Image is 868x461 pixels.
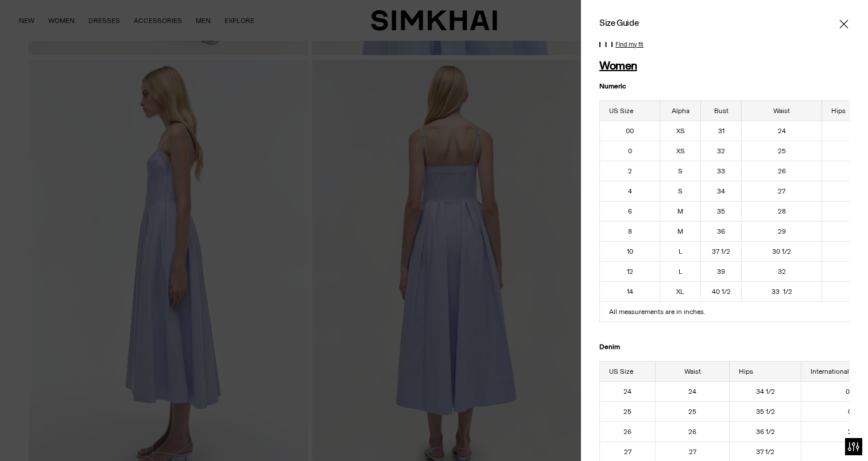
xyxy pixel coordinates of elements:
[600,401,656,421] td: 25
[660,141,701,161] td: XS
[742,201,822,221] td: 28
[600,201,660,221] td: 6
[600,281,660,301] td: 14
[660,241,701,261] td: L
[600,141,660,161] td: 0
[701,261,742,281] td: 39
[600,381,656,401] td: 24
[656,381,730,401] td: 24
[742,281,822,301] td: 33 1/2
[701,161,742,181] td: 33
[599,82,626,90] strong: Numeric
[660,100,701,121] th: Alpha
[600,421,656,441] td: 26
[701,121,742,141] td: 31
[600,100,660,121] th: US Size
[742,181,822,201] td: 27
[730,361,801,381] th: Hips
[600,261,660,281] td: 12
[599,59,637,72] strong: Women
[742,100,822,121] th: Waist
[660,221,701,241] td: M
[701,141,742,161] td: 32
[701,221,742,241] td: 36
[742,261,822,281] td: 32
[701,201,742,221] td: 35
[701,281,742,301] td: 40 1/2
[600,361,656,381] th: US Size
[742,161,822,181] td: 26
[742,121,822,141] td: 24
[742,221,822,241] td: 29
[701,241,742,261] td: 37 1/2
[656,401,730,421] td: 25
[838,18,850,30] button: Close
[730,381,801,401] td: 34 1/2
[660,281,701,301] td: XL
[600,161,660,181] td: 2
[701,181,742,201] td: 34
[730,401,801,421] td: 35 1/2
[600,241,660,261] td: 10
[660,121,701,141] td: XS
[742,141,822,161] td: 25
[730,421,801,441] td: 36 1/2
[660,201,701,221] td: M
[660,181,701,201] td: S
[9,417,115,452] iframe: Sign Up via Text for Offers
[599,343,620,351] strong: Denim
[600,121,660,141] td: 00
[701,100,742,121] th: Bust
[600,221,660,241] td: 8
[656,421,730,441] td: 26
[742,241,822,261] td: 30 1/2
[656,361,730,381] th: Waist
[660,161,701,181] td: S
[600,181,660,201] td: 4
[660,261,701,281] td: L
